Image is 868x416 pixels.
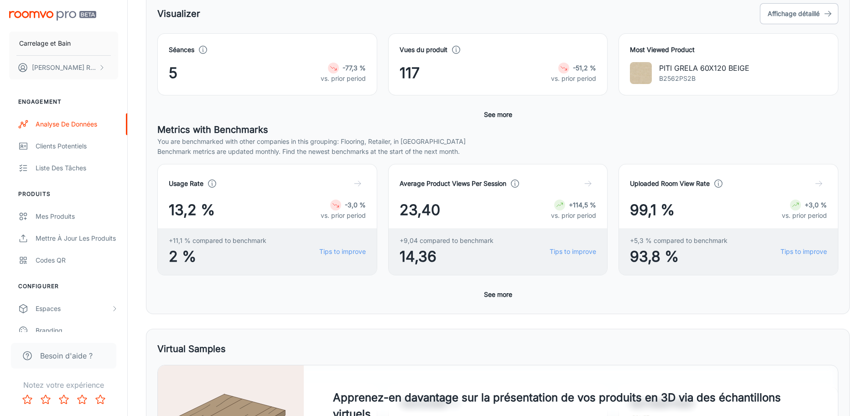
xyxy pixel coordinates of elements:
a: Tips to improve [319,247,366,257]
strong: +3,0 % [805,201,827,209]
button: Carrelage et Bain [9,32,118,55]
h4: Vues du produit [400,45,447,55]
h5: Virtual Samples [157,342,226,356]
div: Mettre à jour les produits [36,233,118,243]
button: See more [480,286,516,303]
button: Rate 4 star [73,390,91,409]
div: Analyse de données [36,119,118,129]
h5: Visualizer [157,7,200,21]
div: Branding [36,326,118,336]
p: PITI GRELA 60X120 BEIGE [659,63,749,74]
div: Clients potentiels [36,141,118,151]
span: 5 [169,62,177,84]
p: Carrelage et Bain [19,38,71,48]
strong: -51,2 % [573,64,596,72]
h4: Most Viewed Product [630,45,827,55]
p: You are benchmarked with other companies in this grouping: Flooring, Retailer, in [GEOGRAPHIC_DATA] [157,137,838,147]
span: 99,1 % [630,199,675,221]
span: +5,3 % compared to benchmark [630,236,728,246]
p: vs. prior period [321,74,366,84]
span: +9,04 compared to benchmark [400,236,494,246]
span: 14,36 [400,246,494,268]
h4: Usage Rate [169,179,203,189]
p: vs. prior period [551,74,596,84]
h4: Average Product Views Per Session [400,179,506,189]
strong: -77,3 % [343,64,366,72]
span: +11,1 % compared to benchmark [169,236,266,246]
button: [PERSON_NAME] Robichon [9,56,118,79]
p: vs. prior period [782,211,827,221]
h4: Uploaded Room View Rate [630,179,710,189]
p: Benchmark metrics are updated monthly. Find the newest benchmarks at the start of the next month. [157,147,838,157]
button: See more [480,106,516,123]
a: Tips to improve [550,247,596,257]
div: Liste des tâches [36,163,118,173]
span: Besoin d'aide ? [40,350,93,361]
span: 93,8 % [630,246,728,268]
span: 2 % [169,246,266,268]
img: Roomvo PRO Beta [9,11,96,21]
button: Rate 2 star [36,390,55,409]
img: PITI GRELA 60X120 BEIGE [630,62,652,84]
span: 117 [400,62,420,84]
span: 13,2 % [169,199,215,221]
p: [PERSON_NAME] Robichon [32,63,96,73]
p: vs. prior period [551,211,596,221]
strong: -3,0 % [345,201,366,209]
button: Rate 3 star [55,390,73,409]
button: Rate 1 star [18,390,36,409]
span: 23,40 [400,199,440,221]
div: Mes produits [36,211,118,221]
h4: Séances [169,45,194,55]
strong: +114,5 % [569,201,596,209]
div: Codes QR [36,255,118,265]
h5: Metrics with Benchmarks [157,123,838,137]
p: B2562PS2B [659,74,749,84]
p: vs. prior period [321,211,366,221]
a: Tips to improve [780,247,827,257]
button: Affichage détaillé [760,3,838,24]
button: Rate 5 star [91,390,109,409]
div: Espaces [36,304,111,314]
p: Notez votre expérience [7,379,120,390]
